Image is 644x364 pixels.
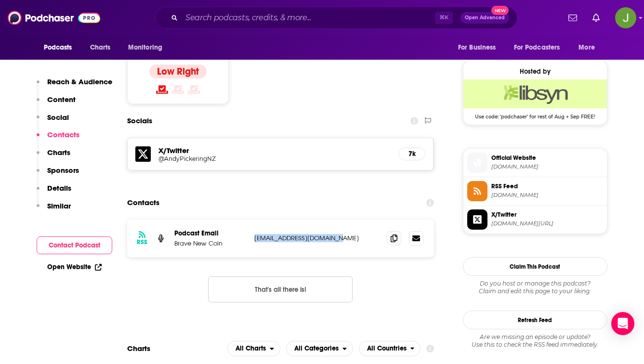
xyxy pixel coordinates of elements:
button: Similar [37,201,71,219]
span: X/Twitter [491,210,603,219]
a: RSS Feed[DOMAIN_NAME] [467,181,603,201]
button: Charts [37,148,70,166]
h2: Platforms [227,341,280,356]
div: Open Intercom Messenger [611,312,634,335]
h5: @AndyPickeringNZ [158,155,313,162]
span: Monitoring [128,41,162,54]
h2: Charts [127,344,150,353]
span: More [578,41,595,54]
p: Podcast Email [174,229,247,237]
img: Podchaser - Follow, Share and Rate Podcasts [8,9,100,27]
span: All Categories [294,345,339,352]
p: Sponsors [47,166,79,175]
button: Open AdvancedNew [460,12,509,24]
a: Show notifications dropdown [589,10,604,26]
span: ⌘ K [435,12,453,24]
a: @AndyPickeringNZ [158,155,391,162]
div: Hosted by [463,67,607,76]
span: Charts [90,41,111,54]
input: Search podcasts, credits, & more... [182,10,435,26]
h4: Low Right [157,65,199,78]
h5: X/Twitter [158,146,391,155]
span: For Business [458,41,496,54]
a: Charts [84,39,117,57]
button: Sponsors [37,166,79,183]
button: Show profile menu [615,7,636,28]
div: Search podcasts, credits, & more... [155,7,517,29]
button: open menu [227,341,280,356]
span: bravenewcoin.com [491,163,603,170]
p: Similar [47,201,71,210]
span: RSS Feed [491,182,603,191]
h3: RSS [137,238,147,246]
button: Reach & Audience [37,77,112,95]
span: Logged in as jon47193 [615,7,636,28]
h2: Categories [286,341,353,356]
span: Open Advanced [465,15,505,20]
span: Podcasts [44,41,72,54]
button: Social [37,113,69,130]
span: Do you host or manage this podcast? [463,280,607,287]
a: X/Twitter[DOMAIN_NAME][URL] [467,209,603,230]
button: open menu [451,39,508,57]
button: open menu [572,39,607,57]
button: Details [37,183,71,201]
p: Content [47,95,76,104]
img: User Profile [615,7,636,28]
p: Social [47,113,69,122]
h2: Countries [359,341,421,356]
button: open menu [286,341,353,356]
span: For Podcasters [514,41,560,54]
div: Are we missing an episode or update? Use this to check the RSS feed immediately. [463,333,607,349]
a: Show notifications dropdown [565,10,581,26]
a: Libsyn Deal: Use code: 'podchaser' for rest of Aug + Sep FREE! [463,79,607,119]
span: New [491,6,509,15]
button: Refresh Feed [463,311,607,329]
p: Contacts [47,130,79,139]
p: [EMAIL_ADDRESS][DOMAIN_NAME] [254,234,380,242]
button: open menu [37,39,85,57]
button: Nothing here. [208,276,353,302]
button: open menu [508,39,574,57]
span: twitter.com/AndyPickeringNZ [491,220,603,227]
span: All Charts [236,345,266,352]
img: Libsyn Deal: Use code: 'podchaser' for rest of Aug + Sep FREE! [463,79,607,108]
button: Contacts [37,130,79,148]
h5: 7k [407,150,417,158]
span: thecryptoconversation.libsyn.com [491,192,603,199]
span: Official Website [491,154,603,162]
button: Content [37,95,76,113]
span: All Countries [367,345,407,352]
div: Claim and edit this page to your liking. [463,280,607,295]
button: open menu [359,341,421,356]
p: Details [47,183,71,193]
a: Open Website [47,263,102,271]
p: Reach & Audience [47,77,112,86]
button: Claim This Podcast [463,257,607,276]
h2: Socials [127,112,152,130]
h2: Contacts [127,194,159,212]
button: open menu [121,39,175,57]
button: Contact Podcast [37,236,112,254]
a: Official Website[DOMAIN_NAME] [467,153,603,173]
p: Brave New Coin [174,239,247,247]
span: Use code: 'podchaser' for rest of Aug + Sep FREE! [463,108,607,120]
p: Charts [47,148,70,157]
